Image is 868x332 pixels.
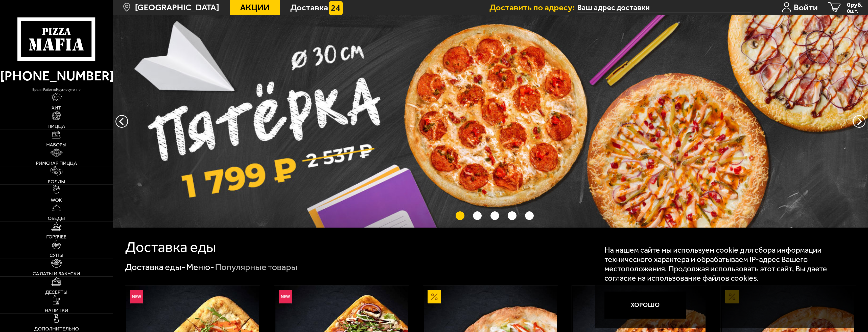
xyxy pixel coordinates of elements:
[428,290,441,303] img: Акционный
[52,105,61,110] span: Хит
[186,262,214,272] a: Меню-
[45,290,67,295] span: Десерты
[847,8,863,14] span: 0 шт.
[490,211,499,220] button: точки переключения
[604,292,686,319] button: Хорошо
[794,3,818,12] span: Войти
[45,308,68,313] span: Напитки
[853,115,865,128] button: предыдущий
[604,245,844,283] p: На нашем сайте мы используем cookie для сбора информации технического характера и обрабатываем IP...
[279,290,292,303] img: Новинка
[456,211,464,220] button: точки переключения
[135,3,219,12] span: [GEOGRAPHIC_DATA]
[290,3,328,12] span: Доставка
[48,216,65,221] span: Обеды
[125,262,185,272] a: Доставка еды-
[46,234,66,239] span: Горячее
[50,253,63,258] span: Супы
[508,211,516,220] button: точки переключения
[130,290,144,303] img: Новинка
[33,271,80,276] span: Салаты и закуски
[48,179,65,184] span: Роллы
[525,211,534,220] button: точки переключения
[36,161,77,166] span: Римская пицца
[46,142,66,147] span: Наборы
[577,3,751,12] input: Ваш адрес доставки
[215,261,297,273] div: Популярные товары
[34,326,79,331] span: Дополнительно
[115,115,128,128] button: следующий
[473,211,482,220] button: точки переключения
[489,3,577,12] span: Доставить по адресу:
[48,124,65,129] span: Пицца
[847,2,863,8] span: 0 руб.
[51,198,62,203] span: WOK
[329,1,343,15] img: 15daf4d41897b9f0e9f617042186c801.svg
[240,3,270,12] span: Акции
[125,240,216,254] h1: Доставка еды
